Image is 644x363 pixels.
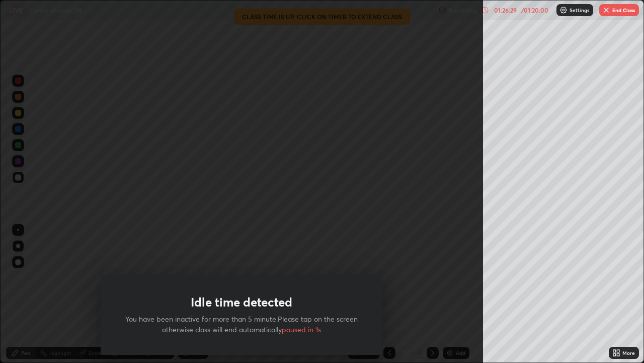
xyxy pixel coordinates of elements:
div: / 01:20:00 [519,7,550,13]
div: 01:26:29 [491,7,519,13]
h1: Idle time detected [191,295,292,310]
p: Settings [570,8,589,13]
div: More [622,350,635,355]
span: paused in 1s [282,325,321,334]
button: End Class [599,4,639,16]
p: You have been inactive for more than 5 minute.Please tap on the screen otherwise class will end a... [125,314,358,335]
img: end-class-cross [602,6,610,14]
img: class-settings-icons [559,6,568,14]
